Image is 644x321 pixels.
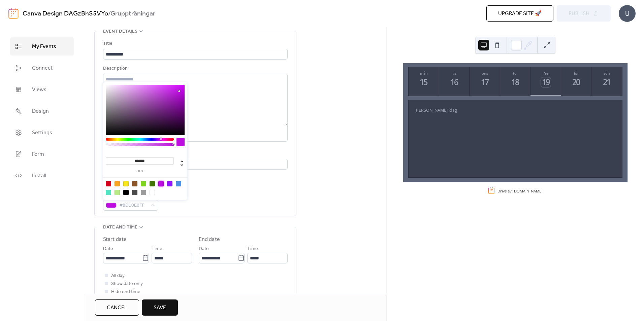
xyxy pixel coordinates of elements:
div: #9013FE [167,181,172,186]
div: 19 [541,77,551,87]
div: #D0021B [106,181,111,186]
div: Description [103,65,286,73]
span: Connect [32,64,53,72]
div: lör [563,71,590,76]
a: Views [10,80,74,99]
div: #F5A623 [115,181,120,186]
span: #BD10E0FF [119,202,148,210]
button: Cancel [95,299,139,316]
span: Time [247,245,258,253]
span: Cancel [107,304,127,312]
div: #50E3C2 [106,190,111,195]
span: All day [111,272,125,280]
a: Settings [10,123,74,142]
span: Settings [32,129,52,137]
div: #FFFFFF [150,190,155,195]
span: Hide end time [111,288,140,296]
label: hex [106,170,174,173]
div: 15 [419,77,429,87]
div: #9B9B9B [141,190,146,195]
span: Event details [103,28,137,36]
button: fre19 [530,67,561,96]
div: mån [411,71,437,76]
a: Connect [10,59,74,77]
a: Install [10,167,74,185]
div: tor [502,71,529,76]
div: End date [199,236,220,244]
div: #7ED321 [141,181,146,186]
div: #4A4A4A [132,190,137,195]
div: #BD10E0 [158,181,164,186]
span: Show date only [111,280,143,288]
div: Title [103,40,286,48]
b: Gruppträningar [110,7,155,20]
div: #F8E71C [123,181,129,186]
button: sön21 [591,67,622,96]
div: Location [103,150,286,158]
div: 17 [480,77,490,87]
div: U [619,5,636,22]
b: / [108,7,110,20]
span: Views [32,86,46,94]
span: Form [32,150,44,158]
span: Date and time [103,223,137,231]
div: #8B572A [132,181,137,186]
div: 21 [602,77,612,87]
button: ons17 [470,67,500,96]
div: ons [472,71,498,76]
button: Save [142,299,178,316]
span: Time [152,245,162,253]
div: #4A90E2 [176,181,181,186]
div: fre [533,71,559,76]
a: Canva Design DAGzBhS5VYo [23,7,108,20]
button: tor18 [500,67,531,96]
div: Drivs av [497,188,543,193]
div: 20 [572,77,581,87]
div: tis [441,71,468,76]
button: Upgrade site 🚀 [486,5,553,22]
div: #417505 [150,181,155,186]
span: Design [32,107,49,115]
div: 18 [510,77,520,87]
span: Install [32,172,46,180]
span: Date [103,245,113,253]
img: logo [8,8,19,19]
a: Design [10,102,74,120]
span: Save [154,304,166,312]
div: #000000 [123,190,129,195]
a: My Events [10,37,74,56]
span: Upgrade site 🚀 [498,10,542,18]
span: Date [199,245,209,253]
span: My Events [32,43,56,51]
button: lör20 [561,67,592,96]
button: tis16 [439,67,470,96]
div: 16 [449,77,459,87]
a: Form [10,145,74,163]
div: [PERSON_NAME] idag [409,103,621,118]
button: mån15 [409,67,439,96]
a: [DOMAIN_NAME] [513,188,543,193]
div: #B8E986 [115,190,120,195]
div: Start date [103,236,127,244]
div: sön [593,71,620,76]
